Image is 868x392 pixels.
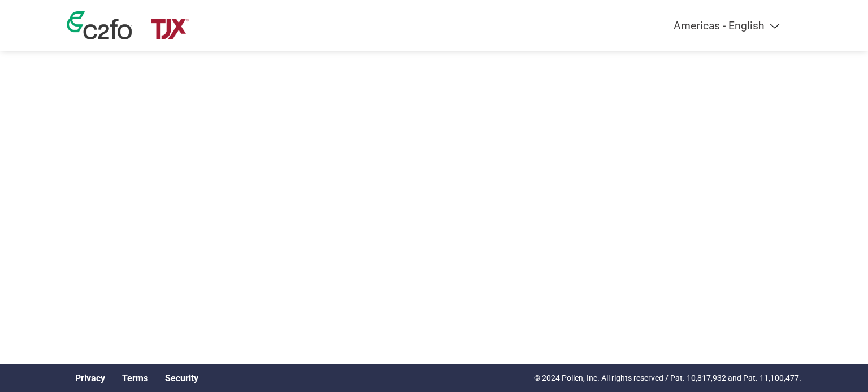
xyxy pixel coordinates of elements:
[534,372,801,384] p: © 2024 Pollen, Inc. All rights reserved / Pat. 10,817,932 and Pat. 11,100,477.
[122,373,148,384] a: Terms
[75,373,105,384] a: Privacy
[150,19,190,39] img: TJX
[165,373,198,384] a: Security
[67,11,132,39] img: c2fo logo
